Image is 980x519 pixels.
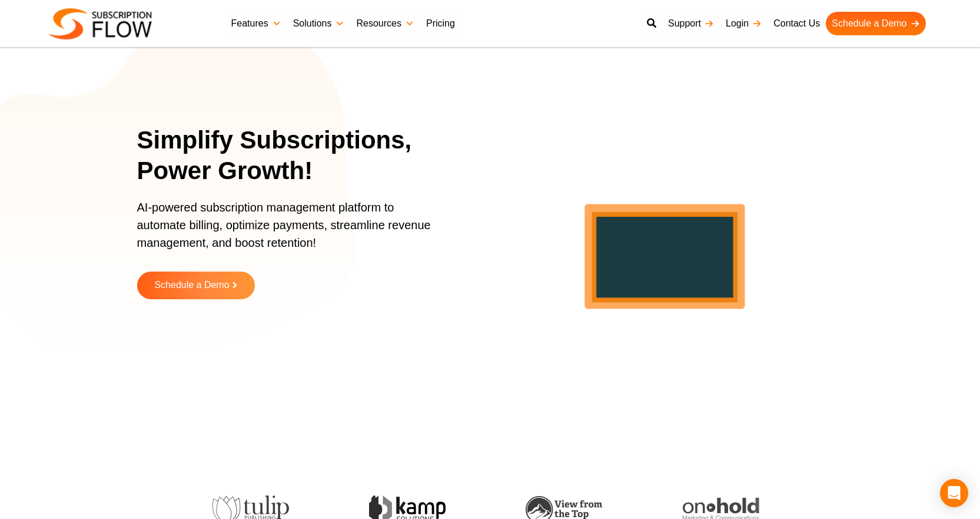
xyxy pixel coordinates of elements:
[225,12,287,35] a: Features
[137,125,458,187] h1: Simplify Subscriptions, Power Growth!
[826,12,925,35] a: Schedule a Demo
[350,12,420,35] a: Resources
[287,12,351,35] a: Solutions
[154,280,229,290] span: Schedule a Demo
[137,199,443,263] p: AI-powered subscription management platform to automate billing, optimize payments, streamline re...
[940,479,968,507] div: Open Intercom Messenger
[768,12,826,35] a: Contact Us
[420,12,461,35] a: Pricing
[49,8,152,39] img: Subscriptionflow
[662,12,720,35] a: Support
[720,12,768,35] a: Login
[137,272,255,299] a: Schedule a Demo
